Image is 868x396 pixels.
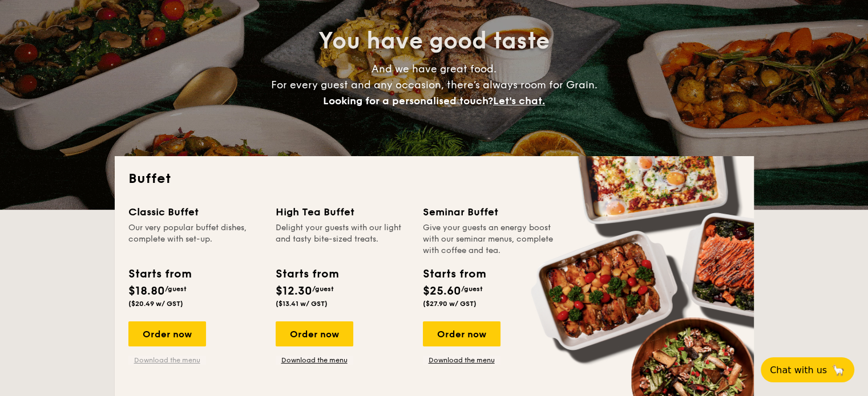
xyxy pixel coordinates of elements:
[276,284,312,298] span: $12.30
[276,300,328,308] span: ($13.41 w/ GST)
[770,365,827,375] span: Chat with us
[276,356,353,365] a: Download the menu
[128,170,740,188] h2: Buffet
[128,321,206,346] div: Order now
[128,284,165,298] span: $18.80
[423,284,461,298] span: $25.60
[318,27,550,55] span: You have good taste
[423,204,556,220] div: Seminar Buffet
[276,321,353,346] div: Order now
[423,300,477,308] span: ($27.90 w/ GST)
[423,356,500,365] a: Download the menu
[761,357,854,382] button: Chat with us🦙
[493,95,545,107] span: Let's chat.
[423,222,556,256] div: Give your guests an energy boost with our seminar menus, complete with coffee and tea.
[165,285,187,293] span: /guest
[271,63,597,107] span: And we have great food. For every guest and any occasion, there’s always room for Grain.
[423,321,500,346] div: Order now
[276,222,409,256] div: Delight your guests with our light and tasty bite-sized treats.
[128,266,191,283] div: Starts from
[312,285,334,293] span: /guest
[423,266,485,283] div: Starts from
[323,95,493,107] span: Looking for a personalised touch?
[128,356,206,365] a: Download the menu
[276,266,338,283] div: Starts from
[128,222,262,256] div: Our very popular buffet dishes, complete with set-up.
[461,285,483,293] span: /guest
[128,204,262,220] div: Classic Buffet
[128,300,183,308] span: ($20.49 w/ GST)
[831,364,845,377] span: 🦙
[276,204,409,220] div: High Tea Buffet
